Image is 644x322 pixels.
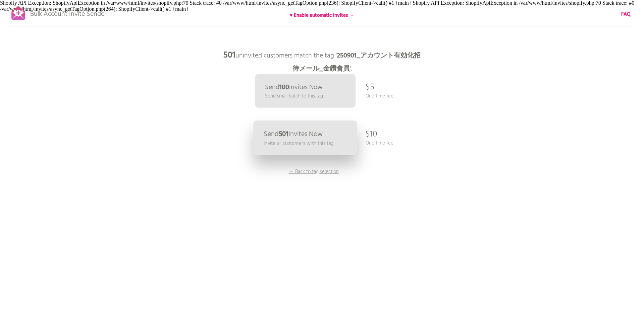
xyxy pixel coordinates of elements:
p: ← Back to tag selection [288,168,339,175]
p: Send Invites Now [265,84,323,91]
a: FAQ [621,11,631,18]
p: One time fee [366,139,393,147]
b: 501 [279,129,288,140]
p: Invite all customers with this tag [264,139,333,147]
b: 250901_アカウント有効化招待メール_金鑽會員 [292,50,421,74]
p: Send small batch to this tag [265,92,323,100]
p: Bulk Account Invite Sender [30,4,106,21]
p: uninvited customers match the tag ' '. [221,45,423,72]
p: $10 [366,124,377,145]
b: 100 [279,82,289,93]
b: FAQ [621,10,631,18]
p: $5 [366,77,374,97]
a: Send100Invites Now Send small batch to this tag [255,74,356,108]
a: Send501Invites Now Invite all customers with this tag [254,121,357,155]
b: 501 [223,49,235,62]
b: ♥ Enable automatic invites → [290,11,355,19]
p: One time fee [366,92,393,100]
p: Send Invites Now [264,131,323,138]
